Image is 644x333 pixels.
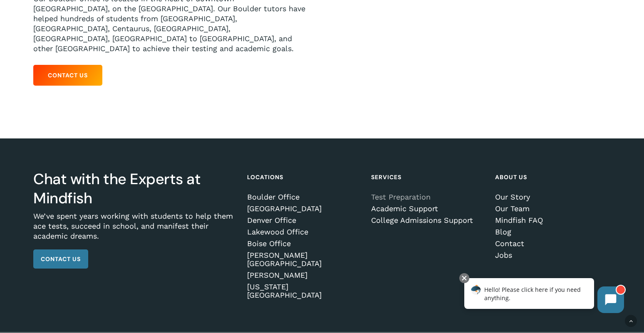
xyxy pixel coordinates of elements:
span: Contact Us [41,255,81,263]
a: Boulder Office [247,193,360,201]
a: Our Team [495,205,608,213]
a: Our Story [495,193,608,201]
h3: Chat with the Experts at Mindfish [33,170,235,208]
a: Contact Us [33,65,102,86]
a: Blog [495,228,608,236]
a: Test Preparation [371,193,484,201]
a: Lakewood Office [247,228,360,236]
p: We’ve spent years working with students to help them ace tests, succeed in school, and manifest t... [33,211,235,249]
a: Contact [495,239,608,248]
a: [PERSON_NAME][GEOGRAPHIC_DATA] [247,251,360,268]
a: College Admissions Support [371,216,484,224]
a: [GEOGRAPHIC_DATA] [247,205,360,213]
a: [PERSON_NAME] [247,271,360,279]
h4: Locations [247,170,360,185]
a: Mindfish FAQ [495,216,608,224]
iframe: Chatbot [456,271,632,321]
a: [US_STATE][GEOGRAPHIC_DATA] [247,283,360,299]
a: Jobs [495,251,608,259]
a: Academic Support [371,205,484,213]
h4: Services [371,170,484,185]
h4: About Us [495,170,608,185]
a: Boise Office [247,239,360,248]
span: Contact Us [48,71,88,79]
a: Denver Office [247,216,360,224]
a: Contact Us [33,249,88,269]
